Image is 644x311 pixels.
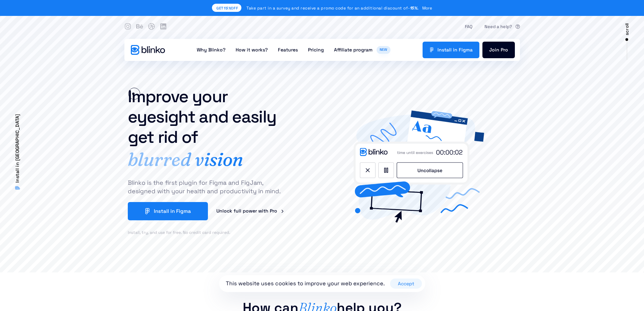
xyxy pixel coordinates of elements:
a: Join Pro [482,42,515,58]
b: 15%. [410,5,419,11]
a: How it works? [231,39,273,61]
span: s [442,45,444,55]
span: I [154,207,155,216]
p: Take part in a survey and receive a promo code for an additional discount of [246,5,419,12]
a: scroll [623,19,631,60]
span: I [437,45,439,55]
p: Blinko is the first plugin for Figma and FigJam, designed with your health and productivity in mind. [128,178,288,195]
span: f [234,207,236,215]
span: u [236,207,239,215]
span: t [263,207,265,215]
img: Blinko [131,45,165,55]
span: r [255,207,257,215]
span: w [249,207,253,215]
span: n [496,45,499,55]
span: P [501,45,503,55]
span: n [219,207,222,215]
span: o [274,207,277,215]
a: Blinko Blinko Blinko [131,45,165,55]
p: Install, try, and use for free. No credit card required. [128,229,230,236]
span: n [439,45,442,55]
b: 15% [223,6,231,10]
a: Install in Figma [423,42,479,58]
i: - [408,5,419,11]
a: Why Blinko? [192,39,231,61]
span: U [216,207,219,215]
span: c [227,207,230,215]
span: i [495,45,496,55]
span: m [184,207,188,216]
span: p [243,207,246,215]
span: l [222,207,224,215]
span: i [461,45,463,55]
span: t [444,45,446,55]
span: i [453,45,454,55]
h1: Improve your eyesight and easily get rid of [128,86,292,147]
span: h [265,207,268,215]
span: w [258,207,262,215]
a: Pricing [303,39,329,61]
span: o [505,45,508,55]
a: Need a help? [484,23,520,30]
span: o [246,207,249,215]
span: n [155,207,158,216]
span: k [230,207,232,215]
button: Accept [390,279,422,289]
span: r [503,45,505,55]
span: m [466,45,470,55]
span: P [270,207,272,215]
span: o [492,45,495,55]
span: scroll [623,23,631,35]
span: i [262,207,263,215]
a: Features [273,39,303,61]
span: a [163,207,166,216]
span: F [176,207,179,216]
span: t [161,207,163,216]
span: Install in [GEOGRAPHIC_DATA] [13,114,21,183]
span: g [180,207,184,216]
a: FAQ [465,23,473,30]
span: l [450,45,452,55]
span: GET OFF [216,5,238,12]
a: Install in Figma [128,202,208,220]
span: J [489,45,492,55]
span: i [170,207,172,216]
span: a [470,45,473,55]
span: e [253,207,255,215]
span: s [158,207,161,216]
span: n [172,207,175,216]
span: a [188,207,191,216]
span: o [224,207,227,215]
span: l [168,207,169,216]
span: i [179,207,180,216]
span: r [272,207,274,215]
span: n [454,45,457,55]
div: This website uses cookies to improve your web experience. [226,280,390,288]
span: F [459,45,461,55]
a: Unlock full power with Pro [216,207,283,215]
a: Affiliate programNEW [329,39,395,61]
span: l [240,207,241,215]
span: l [239,207,240,215]
span: NEW [377,46,390,54]
a: More [422,5,432,12]
a: Install in [GEOGRAPHIC_DATA] [13,114,21,191]
span: l [166,207,168,216]
span: a [446,45,449,55]
span: l [449,45,450,55]
span: g [463,45,466,55]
